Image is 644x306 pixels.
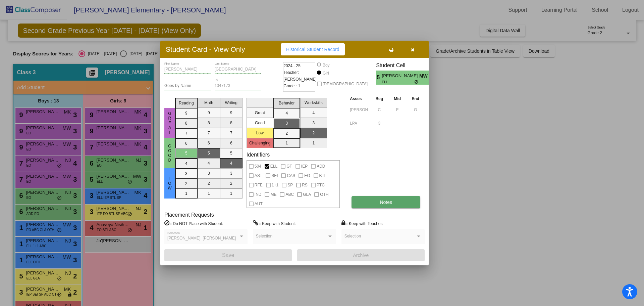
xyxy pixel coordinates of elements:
[419,73,429,80] span: MW
[283,69,317,83] span: Teacher: [PERSON_NAME]
[283,83,300,89] span: Grade : 1
[255,200,263,208] span: AUT
[382,73,419,80] span: [PERSON_NAME]
[255,172,262,180] span: AST
[348,95,370,102] th: Asses
[286,47,339,52] span: Historical Student Record
[429,74,434,82] span: 3
[271,172,278,180] span: SEI
[380,200,392,205] span: Notes
[341,220,383,227] label: = Keep with Teacher:
[164,220,223,227] label: = Do NOT Place with Student:
[283,62,301,69] span: 2024 - 25
[167,144,173,163] span: Good
[270,162,277,170] span: ELL
[350,118,368,128] input: assessment
[222,252,234,258] span: Save
[352,196,420,208] button: Notes
[255,162,261,170] span: 504
[166,45,245,53] h3: Student Card - View Only
[255,181,263,189] span: RFE
[304,172,310,180] span: EO
[302,181,308,189] span: RS
[167,236,236,241] span: [PERSON_NAME], [PERSON_NAME]
[215,84,262,88] input: Enter ID
[317,162,325,170] span: ADD
[322,70,329,76] div: Girl
[350,105,368,115] input: assessment
[253,220,296,227] label: = Keep with Student:
[272,181,278,189] span: 1+1
[388,95,406,102] th: Mid
[353,253,369,258] span: Archive
[323,80,368,88] span: [DEMOGRAPHIC_DATA]
[281,43,345,55] button: Historical Student Record
[317,181,325,189] span: PTC
[164,84,211,88] input: goes by name
[322,62,330,68] div: Boy
[287,172,295,180] span: CAS
[247,151,270,158] label: Identifiers
[164,212,214,218] label: Placement Requests
[320,190,328,199] span: OTH
[376,74,382,82] span: 5
[406,95,425,102] th: End
[285,190,294,199] span: ABC
[303,190,311,199] span: GLA
[297,249,425,261] button: Archive
[167,111,173,135] span: Great
[301,162,308,170] span: IEP
[376,62,434,69] h3: Student Cell
[287,181,293,189] span: SP
[319,172,327,180] span: BTL
[286,162,292,170] span: GT
[255,190,262,199] span: IND
[370,95,388,102] th: Beg
[167,176,173,190] span: Low
[270,190,276,199] span: ME
[164,249,292,261] button: Save
[382,80,415,85] span: ELL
